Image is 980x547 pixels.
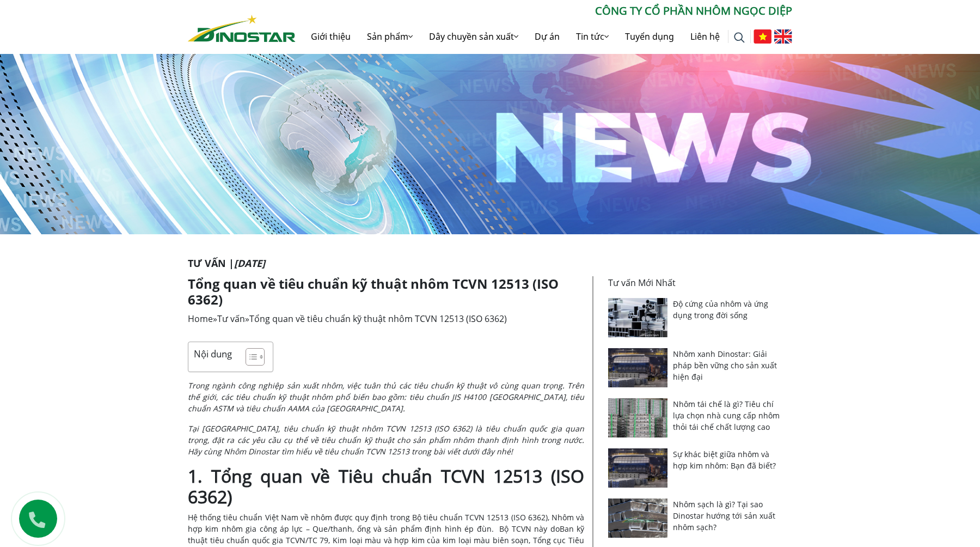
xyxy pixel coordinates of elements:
[617,19,682,54] a: Tuyển dụng
[608,276,786,289] p: Tư vấn Mới Nhất
[608,499,667,538] img: Nhôm sạch là gì? Tại sao Dinostar hướng tới sản xuất nhôm sạch?
[249,313,507,325] span: Tổng quan về tiêu chuẩn kỹ thuật nhôm TCVN 12513 (ISO 6362)
[188,464,584,508] strong: 1. Tổng quan về Tiêu chuẩn TCVN 12513 (ISO 6362)
[359,19,421,54] a: Sản phẩm
[296,3,792,19] p: CÔNG TY CỔ PHẦN NHÔM NGỌC DIỆP
[754,29,771,44] img: Tiếng Việt
[188,512,584,534] span: Hệ thống tiêu chuẩn Việt Nam về nhôm được quy định trong Bộ tiêu chuẩn TCVN 12513 (ISO 6362), Nhô...
[568,19,617,54] a: Tin tức
[303,19,359,54] a: Giới thiệu
[188,313,507,325] span: » »
[492,524,560,534] span: . Bộ TCVN này do
[608,348,667,387] img: Nhôm xanh Dinostar: Giải pháp bền vững cho sản xuất hiện đại
[526,19,568,54] a: Dự án
[237,348,262,366] a: Toggle Table of Content
[774,29,792,44] img: English
[608,298,667,337] img: Độ cứng của nhôm và ứng dụng trong đời sống
[188,15,296,42] img: Nhôm Dinostar
[234,257,265,270] i: [DATE]
[421,19,526,54] a: Dây chuyền sản xuất
[188,256,792,271] p: Tư vấn |
[682,19,728,54] a: Liên hệ
[673,349,777,382] a: Nhôm xanh Dinostar: Giải pháp bền vững cho sản xuất hiện đại
[608,448,667,488] img: Sự khác biệt giữa nhôm và hợp kim nhôm: Bạn đã biết?
[673,299,768,320] a: Độ cứng của nhôm và ứng dụng trong đời sống
[487,524,492,534] span: n
[673,399,780,432] a: Nhôm tái chế là gì? Tiêu chí lựa chọn nhà cung cấp nhôm thỏi tái chế chất lượng cao
[734,32,745,43] img: search
[673,449,776,471] a: Sự khác biệt giữa nhôm và hợp kim nhôm: Bạn đã biết?
[217,313,245,325] a: Tư vấn
[188,313,213,325] a: Home
[188,276,584,308] h1: Tổng quan về tiêu chuẩn kỹ thuật nhôm TCVN 12513 (ISO 6362)
[673,499,775,532] a: Nhôm sạch là gì? Tại sao Dinostar hướng tới sản xuất nhôm sạch?
[608,398,667,437] img: Nhôm tái chế là gì? Tiêu chí lựa chọn nhà cung cấp nhôm thỏi tái chế chất lượng cao
[188,380,584,414] span: Trong ngành công nghiệp sản xuất nhôm, việc tuân thủ các tiêu chuẩn kỹ thuật vô cùng quan trọng. ...
[194,348,232,360] p: Nội dung
[188,423,584,457] span: Tại [GEOGRAPHIC_DATA], tiêu chuẩn kỹ thuật nhôm TCVN 12513 (ISO 6362) là tiêu chuẩn quốc gia quan...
